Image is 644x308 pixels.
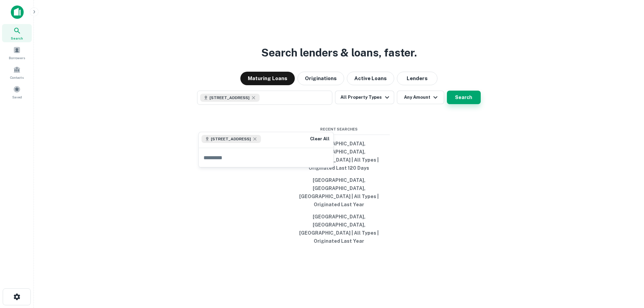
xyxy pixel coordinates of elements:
button: [GEOGRAPHIC_DATA], [GEOGRAPHIC_DATA], [GEOGRAPHIC_DATA] | All Types | Originated Last Year [288,174,390,211]
button: Maturing Loans [240,72,295,85]
button: [GEOGRAPHIC_DATA], [GEOGRAPHIC_DATA], [GEOGRAPHIC_DATA] | All Types | Originated Last 120 Days [288,138,390,174]
span: Contacts [10,75,24,80]
img: capitalize-icon.png [11,5,24,19]
button: [GEOGRAPHIC_DATA], [GEOGRAPHIC_DATA], [GEOGRAPHIC_DATA] | All Types | Originated Last Year [288,211,390,247]
span: [STREET_ADDRESS] [211,136,251,142]
span: [STREET_ADDRESS] [210,95,249,101]
button: Lenders [397,72,437,85]
button: Any Amount [397,91,444,104]
a: Search [2,24,32,42]
a: Contacts [2,63,32,81]
h3: Search lenders & loans, faster. [261,45,417,61]
span: Recent Searches [288,126,390,132]
button: Active Loans [347,72,394,85]
button: Search [447,91,481,104]
button: Clear All [309,135,331,143]
button: [STREET_ADDRESS] [197,91,332,105]
a: Saved [2,83,32,101]
span: Search [11,35,23,41]
button: All Property Types [335,91,394,104]
a: Borrowers [2,44,32,62]
iframe: Chat Widget [610,254,644,286]
span: Borrowers [9,55,25,61]
button: Originations [297,72,344,85]
span: Saved [12,94,22,100]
